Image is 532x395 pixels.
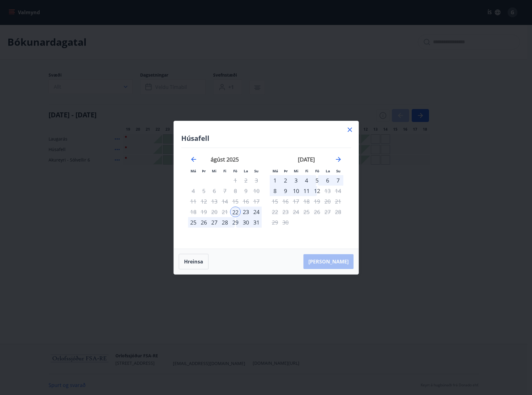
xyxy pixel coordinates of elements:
[251,217,262,228] td: Choose sunnudagur, 31. ágúst 2025 as your check-out date. It’s available.
[291,175,301,186] div: 3
[220,186,230,196] td: Not available. fimmtudagur, 7. ágúst 2025
[209,196,220,207] td: Not available. miðvikudagur, 13. ágúst 2025
[199,196,209,207] td: Not available. þriðjudagur, 12. ágúst 2025
[280,175,291,186] td: Choose þriðjudagur, 2. september 2025 as your check-out date. It’s available.
[202,169,206,173] small: Þr
[322,186,333,196] td: Not available. laugardagur, 13. september 2025
[251,175,262,186] td: Not available. sunnudagur, 3. ágúst 2025
[305,169,308,173] small: Fi
[241,217,251,228] div: 30
[333,207,343,217] td: Not available. sunnudagur, 28. september 2025
[301,175,312,186] div: 4
[220,207,230,217] td: Not available. fimmtudagur, 21. ágúst 2025
[188,217,199,228] td: Choose mánudagur, 25. ágúst 2025 as your check-out date. It’s available.
[241,196,251,207] td: Not available. laugardagur, 16. ágúst 2025
[251,207,262,217] div: 24
[241,186,251,196] td: Not available. laugardagur, 9. ágúst 2025
[230,207,241,217] td: Selected as start date. föstudagur, 22. ágúst 2025
[199,207,209,217] td: Not available. þriðjudagur, 19. ágúst 2025
[312,207,322,217] td: Not available. föstudagur, 26. september 2025
[270,175,280,186] div: 1
[270,196,280,207] td: Not available. mánudagur, 15. september 2025
[301,186,312,196] div: 11
[251,186,262,196] td: Not available. sunnudagur, 10. ágúst 2025
[322,175,333,186] div: 6
[272,169,278,173] small: Má
[230,186,241,196] td: Not available. föstudagur, 8. ágúst 2025
[291,196,301,207] td: Not available. miðvikudagur, 17. september 2025
[333,186,343,196] td: Not available. sunnudagur, 14. september 2025
[270,217,280,228] td: Not available. mánudagur, 29. september 2025
[291,175,301,186] td: Choose miðvikudagur, 3. september 2025 as your check-out date. It’s available.
[181,133,351,143] h4: Húsafell
[312,186,322,196] td: Choose föstudagur, 12. september 2025 as your check-out date. It’s available.
[301,207,312,217] td: Not available. fimmtudagur, 25. september 2025
[301,196,312,207] td: Not available. fimmtudagur, 18. september 2025
[322,175,333,186] td: Choose laugardagur, 6. september 2025 as your check-out date. It’s available.
[322,196,333,207] td: Not available. laugardagur, 20. september 2025
[241,217,251,228] td: Choose laugardagur, 30. ágúst 2025 as your check-out date. It’s available.
[209,217,220,228] div: 27
[280,175,291,186] div: 2
[188,196,199,207] td: Not available. mánudagur, 11. ágúst 2025
[291,186,301,196] td: Choose miðvikudagur, 10. september 2025 as your check-out date. It’s available.
[244,169,248,173] small: La
[270,186,280,196] div: 8
[312,196,322,207] td: Not available. föstudagur, 19. september 2025
[199,217,209,228] div: 26
[220,217,230,228] div: 28
[220,196,230,207] td: Not available. fimmtudagur, 14. ágúst 2025
[212,169,217,173] small: Mi
[254,169,259,173] small: Su
[199,186,209,196] td: Not available. þriðjudagur, 5. ágúst 2025
[241,175,251,186] td: Not available. laugardagur, 2. ágúst 2025
[230,217,241,228] div: 29
[335,156,342,163] div: Move forward to switch to the next month.
[312,175,322,186] div: 5
[312,175,322,186] td: Choose föstudagur, 5. september 2025 as your check-out date. It’s available.
[336,169,341,173] small: Su
[241,207,251,217] td: Choose laugardagur, 23. ágúst 2025 as your check-out date. It’s available.
[270,186,280,196] td: Choose mánudagur, 8. september 2025 as your check-out date. It’s available.
[209,217,220,228] td: Choose miðvikudagur, 27. ágúst 2025 as your check-out date. It’s available.
[280,196,291,207] td: Not available. þriðjudagur, 16. september 2025
[188,186,199,196] td: Not available. mánudagur, 4. ágúst 2025
[333,175,343,186] div: 7
[294,169,298,173] small: Mi
[312,186,322,196] div: Aðeins útritun í boði
[241,207,251,217] div: 23
[199,217,209,228] td: Choose þriðjudagur, 26. ágúst 2025 as your check-out date. It’s available.
[230,175,241,186] td: Not available. föstudagur, 1. ágúst 2025
[284,169,288,173] small: Þr
[280,217,291,228] td: Not available. þriðjudagur, 30. september 2025
[188,207,199,217] td: Not available. mánudagur, 18. ágúst 2025
[326,169,330,173] small: La
[230,217,241,228] td: Choose föstudagur, 29. ágúst 2025 as your check-out date. It’s available.
[270,207,280,217] td: Not available. mánudagur, 22. september 2025
[191,169,196,173] small: Má
[270,175,280,186] td: Choose mánudagur, 1. september 2025 as your check-out date. It’s available.
[209,207,220,217] td: Not available. miðvikudagur, 20. ágúst 2025
[280,186,291,196] div: 9
[333,175,343,186] td: Choose sunnudagur, 7. september 2025 as your check-out date. It’s available.
[233,169,237,173] small: Fö
[211,156,239,163] strong: ágúst 2025
[280,186,291,196] td: Choose þriðjudagur, 9. september 2025 as your check-out date. It’s available.
[179,254,208,269] button: Hreinsa
[291,186,301,196] div: 10
[280,207,291,217] td: Not available. þriðjudagur, 23. september 2025
[188,217,199,228] div: 25
[322,207,333,217] td: Not available. laugardagur, 27. september 2025
[298,156,315,163] strong: [DATE]
[220,217,230,228] td: Choose fimmtudagur, 28. ágúst 2025 as your check-out date. It’s available.
[251,217,262,228] div: 31
[209,186,220,196] td: Not available. miðvikudagur, 6. ágúst 2025
[333,196,343,207] td: Not available. sunnudagur, 21. september 2025
[230,207,241,217] div: Aðeins innritun í boði
[181,148,351,241] div: Calendar
[251,207,262,217] td: Choose sunnudagur, 24. ágúst 2025 as your check-out date. It’s available.
[301,175,312,186] td: Choose fimmtudagur, 4. september 2025 as your check-out date. It’s available.
[301,186,312,196] td: Choose fimmtudagur, 11. september 2025 as your check-out date. It’s available.
[223,169,226,173] small: Fi
[315,169,319,173] small: Fö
